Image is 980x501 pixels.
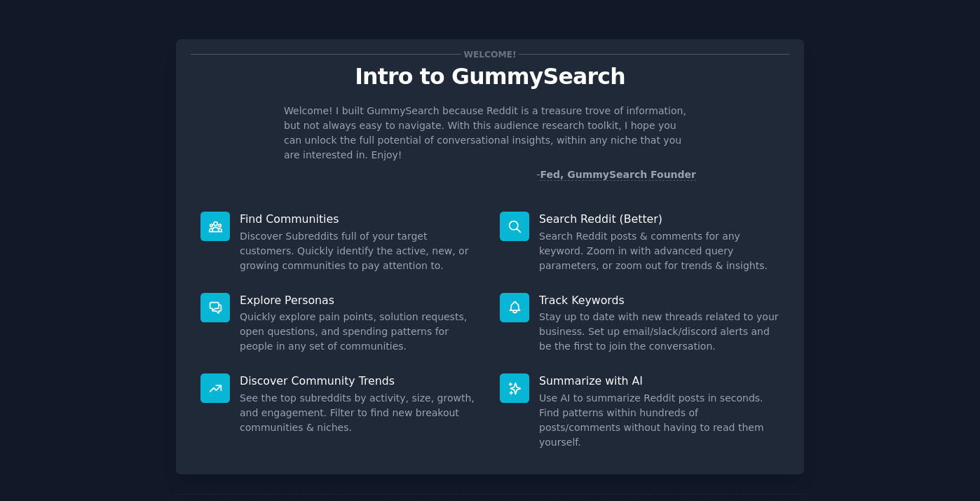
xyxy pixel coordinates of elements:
div: - [536,167,696,182]
p: Search Reddit (Better) [539,212,780,226]
p: Welcome! I built GummySearch because Reddit is a treasure trove of information, but not always ea... [284,104,696,163]
dd: Discover Subreddits full of your target customers. Quickly identify the active, new, or growing c... [240,229,480,273]
dd: Quickly explore pain points, solution requests, open questions, and spending patterns for people ... [240,310,480,354]
p: Intro to GummySearch [191,64,789,89]
dd: Use AI to summarize Reddit posts in seconds. Find patterns within hundreds of posts/comments with... [539,391,780,450]
p: Find Communities [240,212,480,226]
dd: Stay up to date with new threads related to your business. Set up email/slack/discord alerts and ... [539,310,780,354]
dd: See the top subreddits by activity, size, growth, and engagement. Filter to find new breakout com... [240,391,480,435]
p: Track Keywords [539,293,780,308]
span: Welcome! [461,47,519,62]
p: Summarize with AI [539,373,780,388]
p: Explore Personas [240,293,480,308]
p: Discover Community Trends [240,373,480,388]
a: Fed, GummySearch Founder [540,169,696,181]
dd: Search Reddit posts & comments for any keyword. Zoom in with advanced query parameters, or zoom o... [539,229,780,273]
